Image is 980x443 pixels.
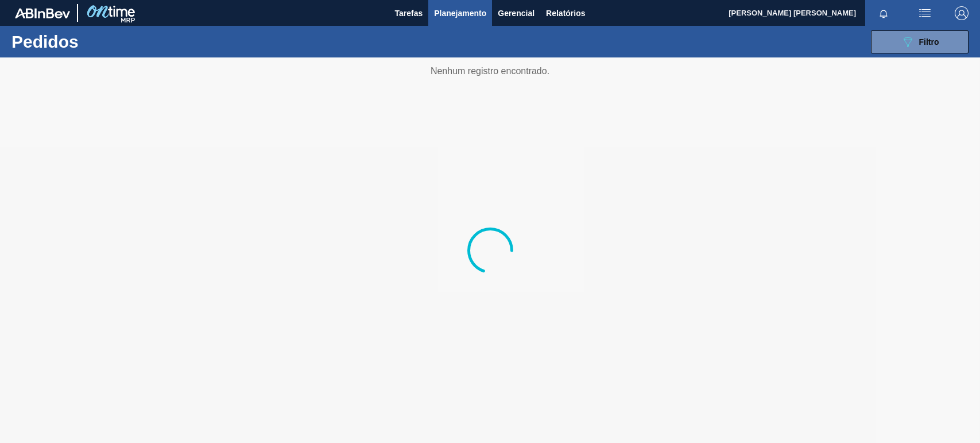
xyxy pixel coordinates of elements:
[498,6,534,20] span: Gerencial
[919,37,939,47] span: Filtro
[865,5,902,21] button: Notificações
[15,8,70,18] img: TNhmsLtSVTkK8tSr43FrP2fwEKptu5GPRR3wAAAABJRU5ErkJggg==
[434,6,486,20] span: Planejamento
[11,35,180,48] h1: Pedidos
[955,6,969,20] img: Logout
[394,6,423,20] span: Tarefas
[871,30,969,53] button: Filtro
[918,6,932,20] img: userActions
[546,6,585,20] span: Relatórios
